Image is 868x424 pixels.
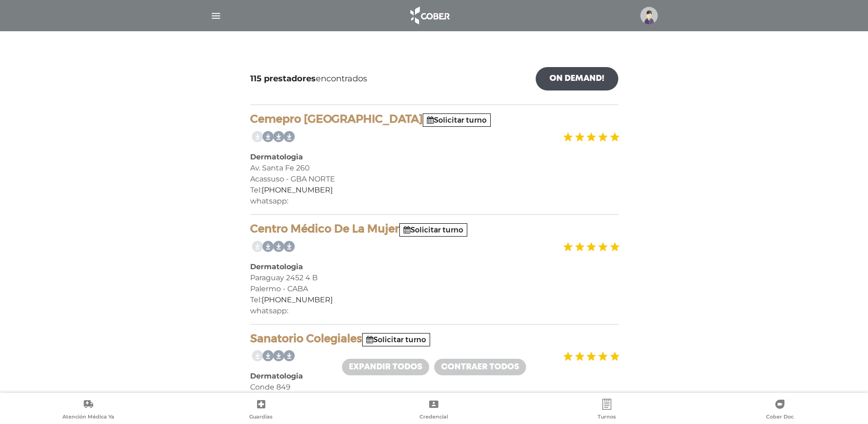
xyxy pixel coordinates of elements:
img: profile-placeholder.svg [640,7,658,24]
h4: Sanatorio Colegiales [250,332,618,345]
a: Solicitar turno [427,116,487,124]
div: Acassuso - GBA NORTE [250,174,618,185]
img: Cober_menu-lines-white.svg [210,10,222,22]
div: Conde 849 [250,382,618,393]
a: Turnos [521,399,694,422]
h4: Cemepro [GEOGRAPHIC_DATA] [250,113,618,126]
div: Av. Santa Fe 260 [250,163,618,174]
a: [PHONE_NUMBER] [262,295,333,304]
b: 115 prestadores [250,73,316,84]
a: [PHONE_NUMBER] [262,186,333,194]
a: Solicitar turno [366,335,426,344]
a: On Demand! [536,67,618,90]
a: Guardias [175,399,348,422]
img: estrellas_badge.png [562,127,620,147]
span: Cober Doc [766,413,794,422]
a: Solicitar turno [403,226,463,234]
a: Atención Médica Ya [2,399,175,422]
div: Tel: [250,294,618,305]
span: Atención Médica Ya [62,413,114,422]
div: Tel: [250,185,618,196]
span: Credencial [420,413,448,422]
div: whatsapp: [250,305,618,317]
a: Cober Doc [693,399,866,422]
h4: Centro Médico De La Mujer [250,222,618,236]
b: Dermatologia [250,372,303,380]
a: Credencial [347,399,521,422]
img: estrellas_badge.png [562,346,620,367]
div: Paraguay 2452 4 B [250,272,618,283]
div: whatsapp: [250,196,618,207]
span: Guardias [249,413,273,422]
img: logo_cober_home-white.png [405,5,454,27]
span: encontrados [250,73,367,85]
span: Turnos [598,413,616,422]
a: Contraer todos [434,359,526,375]
div: Palermo - CABA [250,283,618,294]
a: Expandir todos [342,359,429,375]
b: Dermatologia [250,153,303,161]
b: Dermatologia [250,262,303,271]
img: estrellas_badge.png [562,237,620,257]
